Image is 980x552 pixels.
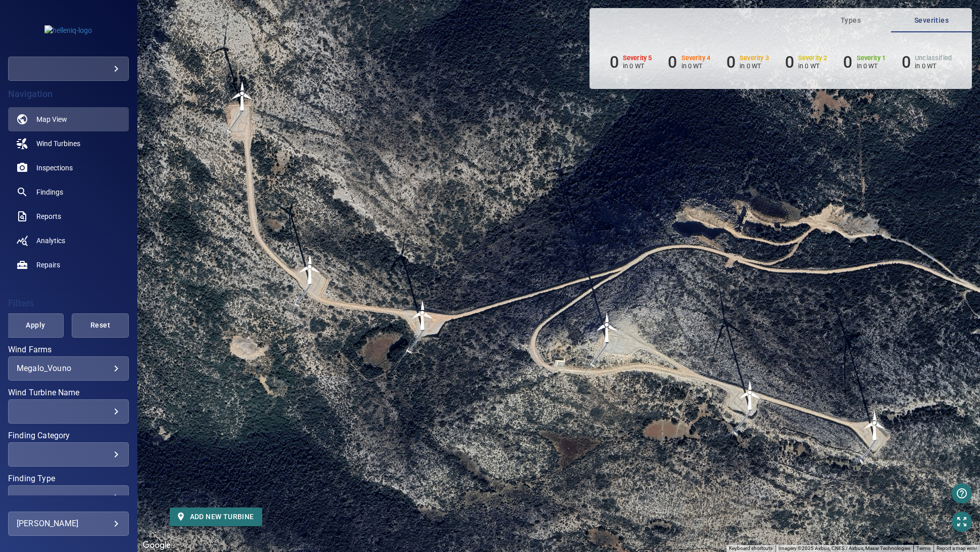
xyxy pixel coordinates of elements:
[8,298,129,308] h4: Filters
[8,228,129,253] a: analytics noActive
[8,399,129,424] div: Wind Turbine Name
[140,539,173,552] a: Open this area in Google Maps (opens a new window)
[798,55,827,62] h6: Severity 2
[295,254,325,285] gmp-advanced-marker: 48891
[740,62,769,70] p: in 0 WT
[592,312,622,343] img: windFarmIcon.svg
[623,55,652,62] h6: Severity 5
[916,545,930,551] a: Terms (opens in new tab)
[17,363,120,373] div: Megalo_Vouno
[623,62,652,70] p: in 0 WT
[8,346,129,354] label: Wind Farms
[8,432,129,440] label: Finding Category
[937,545,977,551] a: Report a map error
[592,312,622,343] gmp-advanced-marker: 48889
[8,356,129,381] div: Wind Farms
[36,139,80,149] span: Wind Turbines
[897,14,966,27] span: Severities
[735,380,765,410] gmp-advanced-marker: 48888
[735,380,765,410] img: windFarmIcon.svg
[8,389,129,397] label: Wind Turbine Name
[857,62,886,70] p: in 0 WT
[84,319,116,332] span: Reset
[726,53,769,72] li: Severity 3
[7,313,64,338] button: Apply
[20,319,51,332] span: Apply
[227,81,258,111] gmp-advanced-marker: 48892
[8,180,129,204] a: findings noActive
[36,260,60,270] span: Repairs
[295,254,325,285] img: windFarmIcon.svg
[798,62,827,70] p: in 0 WT
[740,55,769,62] h6: Severity 3
[72,313,128,338] button: Reset
[8,253,129,277] a: repairs noActive
[610,53,619,72] h6: 0
[8,442,129,467] div: Finding Category
[8,131,129,156] a: windturbines noActive
[860,410,890,441] img: windFarmIcon.svg
[902,53,952,72] li: Severity Unclassified
[8,485,129,510] div: Finding Type
[36,211,61,221] span: Reports
[915,55,952,62] h6: Unclassified
[408,300,438,331] img: windFarmIcon.svg
[8,107,129,131] a: map active
[178,511,254,523] span: Add new turbine
[610,53,652,72] li: Severity 5
[227,81,258,111] img: windFarmIcon.svg
[8,475,129,483] label: Finding Type
[44,25,92,35] img: helleniq-logo
[408,300,438,331] gmp-advanced-marker: 48890
[17,516,120,532] div: [PERSON_NAME]
[843,53,886,72] li: Severity 1
[857,55,886,62] h6: Severity 1
[170,508,262,526] button: Add new turbine
[8,156,129,180] a: inspections noActive
[729,545,772,552] button: Keyboard shortcuts
[785,53,827,72] li: Severity 2
[816,14,885,27] span: Types
[8,57,129,81] div: helleniq
[668,53,710,72] li: Severity 4
[860,410,890,441] gmp-advanced-marker: 48887
[36,236,65,246] span: Analytics
[36,163,73,173] span: Inspections
[36,187,63,197] span: Findings
[668,53,677,72] h6: 0
[681,62,711,70] p: in 0 WT
[140,539,173,552] img: Google
[902,53,911,72] h6: 0
[681,55,711,62] h6: Severity 4
[915,62,952,70] p: in 0 WT
[778,545,910,551] span: Imagery ©2025 Airbus, CNES / Airbus, Maxar Technologies
[843,53,852,72] h6: 0
[8,89,129,99] h4: Navigation
[785,53,794,72] h6: 0
[726,53,736,72] h6: 0
[36,114,67,124] span: Map View
[8,204,129,228] a: reports noActive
